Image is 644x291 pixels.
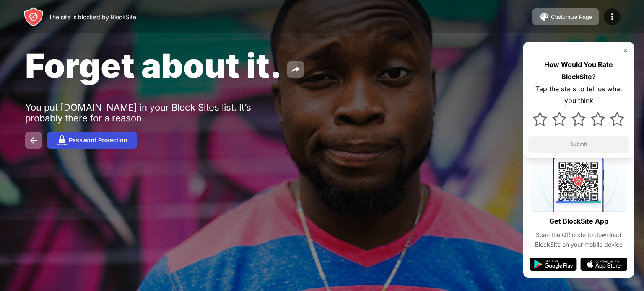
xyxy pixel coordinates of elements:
[552,112,566,126] img: star.svg
[49,13,136,21] div: The site is blocked by BlockSite
[551,14,592,20] div: Customize Page
[528,83,629,107] div: Tap the stars to tell us what you think
[23,7,44,27] img: header-logo.svg
[25,102,284,124] div: You put [DOMAIN_NAME] in your Block Sites list. It’s probably there for a reason.
[571,112,586,126] img: star.svg
[47,132,137,149] button: Password Protection
[29,135,39,145] img: back.svg
[580,258,627,271] img: app-store.svg
[610,112,624,126] img: star.svg
[532,8,599,25] button: Customize Page
[591,112,605,126] img: star.svg
[69,137,127,144] div: Password Protection
[530,258,577,271] img: google-play.svg
[622,47,629,54] img: rate-us-close.svg
[57,135,67,145] img: password.svg
[549,215,608,227] div: Get BlockSite App
[539,12,549,22] img: pallet.svg
[533,112,547,126] img: star.svg
[607,12,617,22] img: menu-icon.svg
[528,136,629,153] button: Submit
[291,64,301,75] img: share.svg
[25,45,282,86] span: Forget about it.
[530,230,627,249] div: Scan the QR code to download BlockSite on your mobile device
[528,59,629,83] div: How Would You Rate BlockSite?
